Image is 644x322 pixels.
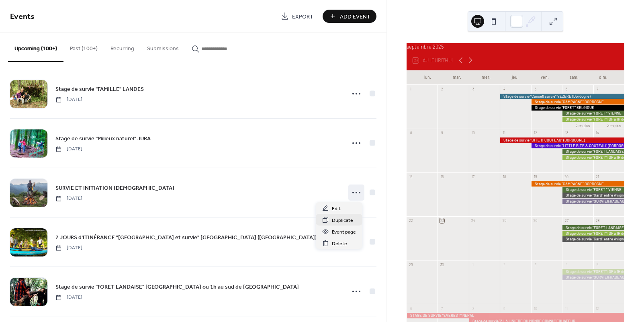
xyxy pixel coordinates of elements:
[603,122,624,128] button: 2 en plus
[440,174,444,179] div: 16
[409,87,413,92] div: 1
[530,70,559,85] div: ven.
[500,137,624,143] div: Stage de survie "BITE & COUTEAU" (DORDOGNE)
[409,306,413,311] div: 6
[500,94,624,99] div: Stage de survie "Canoë&survie" VEZERE (Dordogne)
[564,262,569,267] div: 4
[104,33,141,61] button: Recurring
[502,306,507,311] div: 9
[531,99,624,105] div: Stage de survie "CAMPAGNE" DORDOGNE
[562,149,624,154] div: Stage de survie "FORET LANDAISE" Mont de Marsan ou 1h au sud de Bordeaux
[595,87,600,92] div: 7
[440,306,444,311] div: 7
[562,269,624,274] div: Stage de survie "FORET" IDF à 1H de PARIS dans les Yvelines
[55,282,299,291] a: Stage de survie "FORET LANDAISE" [GEOGRAPHIC_DATA] ou 1h au sud de [GEOGRAPHIC_DATA]
[332,228,356,236] span: Event page
[55,183,174,193] a: SURVIE ET INITIATION [DEMOGRAPHIC_DATA]
[531,181,624,187] div: Stage de survie "CAMPAGNE" DORDOGNE
[55,146,82,153] span: [DATE]
[595,131,600,135] div: 14
[572,122,593,128] button: 2 en plus
[440,262,444,267] div: 30
[55,294,82,301] span: [DATE]
[595,306,600,311] div: 12
[562,236,624,242] div: Stage de survie "Gard" entre Avignon, Nîmes et les Cévennes
[595,218,600,223] div: 28
[564,174,569,179] div: 20
[55,84,144,94] a: Stage de survie "FAMILLE" LANDES
[559,70,589,85] div: sam.
[502,87,507,92] div: 4
[502,131,507,135] div: 11
[471,174,476,179] div: 17
[55,233,317,242] a: 2 JOURS d'ITINÉRANCE "[GEOGRAPHIC_DATA] et survie" [GEOGRAPHIC_DATA] ([GEOGRAPHIC_DATA])
[413,70,442,85] div: lun.
[8,33,63,62] button: Upcoming (100+)
[533,262,538,267] div: 3
[55,184,174,193] span: SURVIE ET INITIATION [DEMOGRAPHIC_DATA]
[502,218,507,223] div: 25
[440,87,444,92] div: 2
[55,96,82,103] span: [DATE]
[564,87,569,92] div: 6
[502,174,507,179] div: 18
[55,135,151,143] span: Stage de survie "Milieux naturel" JURA
[471,131,476,135] div: 10
[533,174,538,179] div: 19
[55,85,144,94] span: Stage de survie "FAMILLE" LANDES
[471,262,476,267] div: 1
[564,131,569,135] div: 13
[440,131,444,135] div: 9
[442,70,472,85] div: mar.
[471,306,476,311] div: 8
[332,205,341,213] span: Edit
[292,12,313,21] span: Export
[55,134,151,143] a: Stage de survie "Milieux naturel" JURA
[533,218,538,223] div: 26
[562,193,624,198] div: Stage de survie "Gard" entre Avignon, Nîmes et les Cévennes
[55,244,82,252] span: [DATE]
[502,262,507,267] div: 2
[501,70,530,85] div: jeu.
[533,87,538,92] div: 5
[407,313,624,318] div: STAGE DE SURVIE "EVEREST" NEPAL
[562,111,624,116] div: Stage de survie "FORET " VIENNE
[407,43,624,51] div: septembre 2025
[562,275,624,280] div: Stage de survie "SURVIE&RADEAU" NIORT
[55,283,299,291] span: Stage de survie "FORET LANDAISE" [GEOGRAPHIC_DATA] ou 1h au sud de [GEOGRAPHIC_DATA]
[340,12,370,21] span: Add Event
[564,218,569,223] div: 27
[440,218,444,223] div: 23
[589,70,618,85] div: dim.
[562,231,624,236] div: Stage de survie "FORET" IDF à 1H de PARIS dans les Yvelines
[471,87,476,92] div: 3
[141,33,185,61] button: Submissions
[564,306,569,311] div: 11
[595,174,600,179] div: 21
[472,70,501,85] div: mer.
[323,10,376,23] button: Add Event
[409,262,413,267] div: 29
[531,105,624,110] div: Stage de survie "FORET" BELGIQUE
[332,216,353,225] span: Duplicate
[55,195,82,202] span: [DATE]
[531,143,624,148] div: Stage de survie "LITTLE BITE & COUTEAU" (DORDOGNE)
[409,218,413,223] div: 22
[533,306,538,311] div: 10
[595,262,600,267] div: 5
[562,225,624,230] div: Stage de survie "FORET LANDAISE" Mont de Marsan ou 1h au sud de Bordeaux
[562,187,624,192] div: Stage de survie "FORET " VIENNE
[55,234,317,242] span: 2 JOURS d'ITINÉRANCE "[GEOGRAPHIC_DATA] et survie" [GEOGRAPHIC_DATA] ([GEOGRAPHIC_DATA])
[562,199,624,204] div: Stage de survie "SURVIE&RADEAU" NIORT
[471,218,476,223] div: 24
[562,155,624,160] div: Stage de survie "FORET" IDF à 1H de PARIS dans les Yvelines
[275,10,319,23] a: Export
[10,9,35,25] span: Events
[63,33,104,61] button: Past (100+)
[409,131,413,135] div: 8
[332,240,347,248] span: Delete
[409,174,413,179] div: 15
[562,117,624,122] div: Stage de survie "FORET" IDF à 1H de PARIS dans les Yvelines
[533,131,538,135] div: 12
